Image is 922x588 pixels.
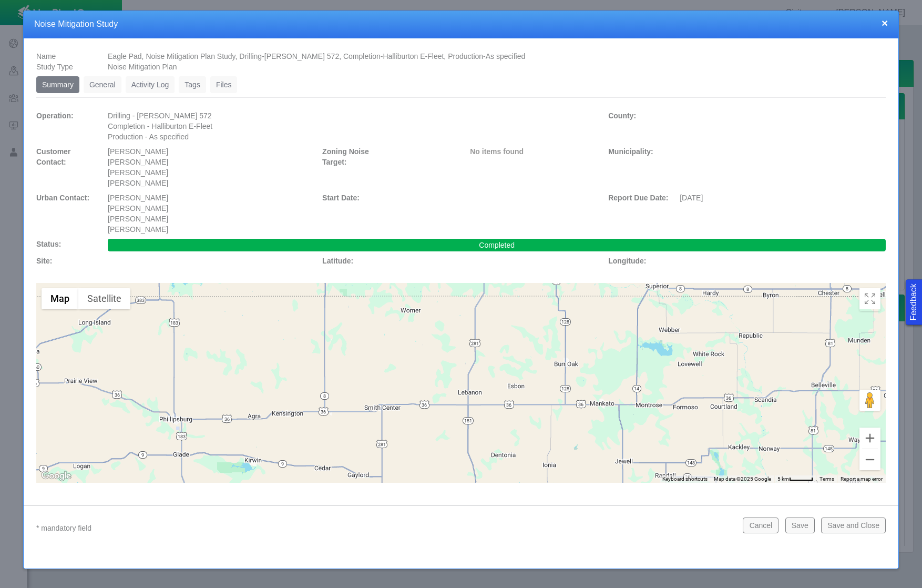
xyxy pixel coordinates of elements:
a: Tags [179,76,206,93]
button: Save [785,518,815,533]
span: Municipality: [608,147,653,156]
a: Files [210,76,238,93]
span: Latitude: [322,257,353,265]
span: Site: [36,257,52,265]
span: Urban Contact: [36,194,89,202]
p: * mandatory field [36,522,734,535]
a: Summary [36,76,79,93]
span: Customer Contact: [36,147,70,166]
span: [PERSON_NAME] [108,225,168,234]
span: Zoning Noise Target: [322,147,369,166]
span: Start Date: [322,194,360,202]
button: Toggle Fullscreen in browser window [859,288,880,309]
button: Map Scale: 5 km per 42 pixels [774,475,816,483]
span: Operation: [36,111,74,120]
span: [PERSON_NAME] [108,194,168,202]
button: Show street map [42,288,78,309]
a: Activity Log [126,76,175,93]
span: Status: [36,240,61,248]
span: Report Due Date: [608,194,668,202]
button: Cancel [743,518,778,533]
span: Noise Mitigation Plan [108,63,177,71]
img: Google [39,469,74,483]
span: [PERSON_NAME] [108,158,168,166]
h4: Noise Mitigation Study [34,19,888,30]
span: Completion - Halliburton E-Fleet [108,122,212,130]
a: Report a map error [841,476,883,482]
div: Completed [108,239,886,251]
button: Zoom out [859,449,880,470]
a: Open this area in Google Maps (opens a new window) [39,469,74,483]
span: Name [36,52,56,60]
button: Keyboard shortcuts [662,475,708,483]
button: Drag Pegman onto the map to open Street View [859,390,880,411]
span: [PERSON_NAME] [108,147,168,156]
label: No items found [470,146,524,157]
a: General [84,76,121,93]
span: Eagle Pad, Noise Mitigation Plan Study, Drilling-[PERSON_NAME] 572, Completion-Halliburton E-Flee... [108,52,525,60]
span: [DATE] [680,194,703,202]
span: [PERSON_NAME] [108,215,168,223]
span: [PERSON_NAME] [108,168,168,177]
span: County: [608,111,636,120]
a: Terms (opens in new tab) [819,476,834,482]
button: Zoom in [859,428,880,449]
span: Drilling - [PERSON_NAME] 572 [108,111,212,120]
span: Production - As specified [108,133,189,141]
button: Save and Close [821,518,886,533]
span: [PERSON_NAME] [108,179,168,187]
span: Study Type [36,63,73,71]
span: 5 km [777,476,789,482]
button: close [882,17,888,28]
span: Longitude: [608,257,646,265]
span: [PERSON_NAME] [108,204,168,212]
button: Show satellite imagery [78,288,130,309]
span: Map data ©2025 Google [714,476,771,482]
